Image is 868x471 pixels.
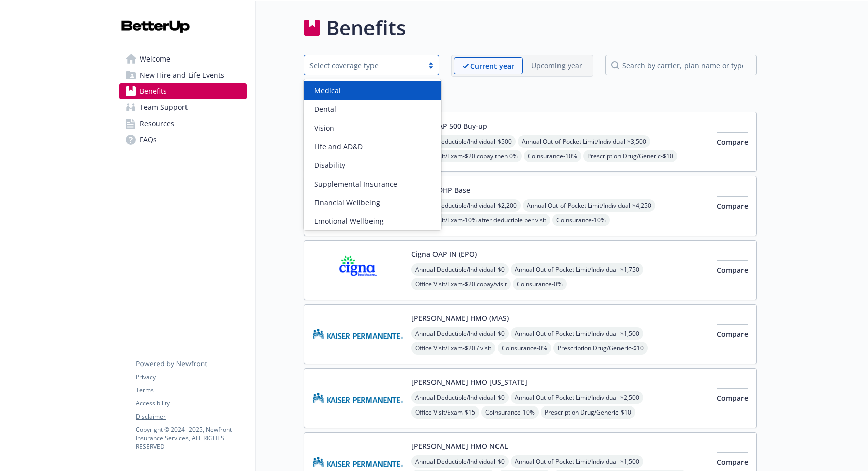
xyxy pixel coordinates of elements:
[314,123,334,133] span: Vision
[411,135,516,148] span: Annual Deductible/Individual - $500
[119,83,247,99] a: Benefits
[314,141,363,152] span: Life and AD&D
[411,327,509,340] span: Annual Deductible/Individual - $0
[411,278,511,290] span: Office Visit/Exam - $20 copay/visit
[411,441,508,451] button: [PERSON_NAME] HMO NCAL
[313,377,403,420] img: Kaiser Permanente of Hawaii carrier logo
[541,406,635,419] span: Prescription Drug/Generic - $10
[140,132,157,148] span: FAQs
[583,150,677,162] span: Prescription Drug/Generic - $10
[136,412,246,421] a: Disclaimer
[552,214,610,226] span: Coinsurance - 10%
[136,399,246,408] a: Accessibility
[717,393,748,403] span: Compare
[314,216,384,226] span: Emotional Wellbeing
[140,83,167,99] span: Benefits
[498,342,551,355] span: Coinsurance - 0%
[140,115,174,132] span: Resources
[304,89,757,104] h2: Medical
[411,406,479,419] span: Office Visit/Exam - $15
[717,265,748,275] span: Compare
[314,104,336,114] span: Dental
[411,455,509,468] span: Annual Deductible/Individual - $0
[717,388,748,408] button: Compare
[523,199,655,212] span: Annual Out-of-Pocket Limit/Individual - $4,250
[136,373,246,382] a: Privacy
[314,160,345,170] span: Disability
[411,214,550,226] span: Office Visit/Exam - 10% after deductible per visit
[314,197,380,208] span: Financial Wellbeing
[309,60,418,71] div: Select coverage type
[511,327,643,340] span: Annual Out-of-Pocket Limit/Individual - $1,500
[524,150,581,162] span: Coinsurance - 10%
[411,121,487,131] button: Cigna OAP 500 Buy-up
[511,391,643,404] span: Annual Out-of-Pocket Limit/Individual - $2,500
[119,67,247,83] a: New Hire and Life Events
[481,406,539,419] span: Coinsurance - 10%
[411,377,527,387] button: [PERSON_NAME] HMO [US_STATE]
[717,137,748,147] span: Compare
[518,135,650,148] span: Annual Out-of-Pocket Limit/Individual - $3,500
[553,342,648,355] span: Prescription Drug/Generic - $10
[411,199,521,212] span: Annual Deductible/Individual - $2,200
[136,386,246,395] a: Terms
[470,61,514,71] p: Current year
[119,99,247,115] a: Team Support
[314,179,397,189] span: Supplemental Insurance
[411,342,495,355] span: Office Visit/Exam - $20 / visit
[140,51,170,67] span: Welcome
[605,55,757,75] input: search by carrier, plan name or type
[140,99,188,115] span: Team Support
[717,132,748,152] button: Compare
[326,13,406,43] h1: Benefits
[411,263,509,276] span: Annual Deductible/Individual - $0
[523,57,591,74] span: Upcoming year
[717,201,748,211] span: Compare
[136,425,246,451] p: Copyright © 2024 - 2025 , Newfront Insurance Services, ALL RIGHTS RESERVED
[140,67,224,83] span: New Hire and Life Events
[717,324,748,344] button: Compare
[119,51,247,67] a: Welcome
[119,115,247,132] a: Resources
[717,457,748,467] span: Compare
[314,85,341,96] span: Medical
[513,278,567,290] span: Coinsurance - 0%
[531,60,582,71] p: Upcoming year
[717,260,748,280] button: Compare
[313,313,403,356] img: Kaiser Permanente Insurance Company carrier logo
[717,196,748,216] button: Compare
[511,263,643,276] span: Annual Out-of-Pocket Limit/Individual - $1,750
[511,455,643,468] span: Annual Out-of-Pocket Limit/Individual - $1,500
[717,329,748,339] span: Compare
[411,249,477,259] button: Cigna OAP IN (EPO)
[119,132,247,148] a: FAQs
[313,249,403,291] img: CIGNA carrier logo
[411,150,522,162] span: Office Visit/Exam - $20 copay then 0%
[411,391,509,404] span: Annual Deductible/Individual - $0
[411,313,509,323] button: [PERSON_NAME] HMO (MAS)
